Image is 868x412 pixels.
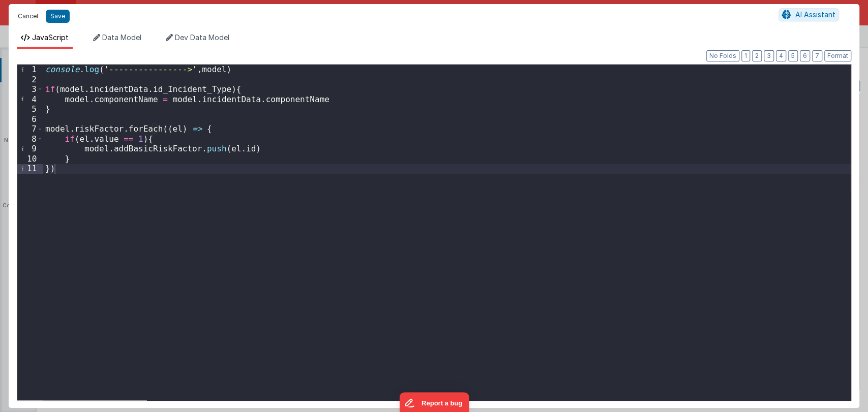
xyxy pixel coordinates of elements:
div: 9 [17,144,43,154]
button: No Folds [706,50,739,61]
div: 3 [17,84,43,94]
span: Dev Data Model [175,33,229,42]
button: 4 [776,50,786,61]
button: Cancel [13,9,43,23]
span: Data Model [102,33,141,42]
div: 10 [17,154,43,164]
div: 11 [17,164,43,174]
div: 4 [17,94,43,105]
div: 7 [17,124,43,134]
span: AI Assistant [795,10,835,19]
div: 2 [17,75,43,85]
button: 2 [752,50,762,61]
button: 7 [812,50,822,61]
button: 1 [741,50,750,61]
button: 3 [764,50,774,61]
button: Format [824,50,851,61]
button: 5 [788,50,798,61]
div: 8 [17,134,43,144]
span: JavaScript [32,33,69,42]
button: 6 [800,50,810,61]
div: 1 [17,65,43,75]
div: 6 [17,114,43,124]
button: Save [46,10,70,23]
button: AI Assistant [779,8,839,21]
div: 5 [17,104,43,114]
